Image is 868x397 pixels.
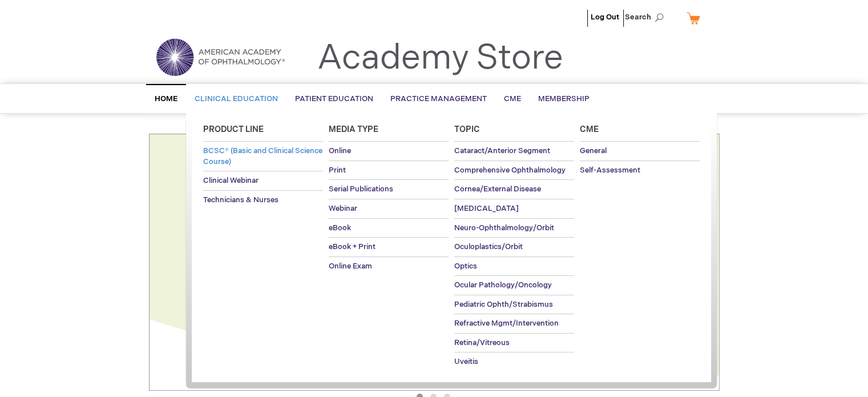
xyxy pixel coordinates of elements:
[295,94,373,103] span: Patient Education
[454,125,480,134] span: Topic
[454,242,523,251] span: Oculoplastics/Orbit
[454,262,477,271] span: Optics
[454,223,554,232] span: Neuro-Ophthalmology/Orbit
[580,125,599,134] span: Cme
[203,146,322,166] span: BCSC® (Basic and Clinical Science Course)
[329,262,372,271] span: Online Exam
[203,125,264,134] span: Product Line
[454,166,566,175] span: Comprehensive Ophthalmology
[454,338,510,347] span: Retina/Vitreous
[454,357,478,366] span: Uveitis
[625,6,668,29] span: Search
[390,94,487,103] span: Practice Management
[329,242,376,251] span: eBook + Print
[454,146,550,155] span: Cataract/Anterior Segment
[317,38,563,79] a: Academy Store
[580,166,640,175] span: Self-Assessment
[329,185,393,194] span: Serial Publications
[195,94,278,103] span: Clinical Education
[454,185,541,194] span: Cornea/External Disease
[329,223,351,232] span: eBook
[203,195,278,204] span: Technicians & Nurses
[454,204,519,213] span: [MEDICAL_DATA]
[329,146,351,155] span: Online
[155,94,177,103] span: Home
[203,176,259,185] span: Clinical Webinar
[538,94,590,103] span: Membership
[329,125,378,134] span: Media Type
[329,204,357,213] span: Webinar
[591,13,619,22] a: Log Out
[329,166,346,175] span: Print
[580,146,607,155] span: General
[454,280,552,290] span: Ocular Pathology/Oncology
[454,319,559,328] span: Refractive Mgmt/Intervention
[504,94,521,103] span: CME
[454,300,553,309] span: Pediatric Ophth/Strabismus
